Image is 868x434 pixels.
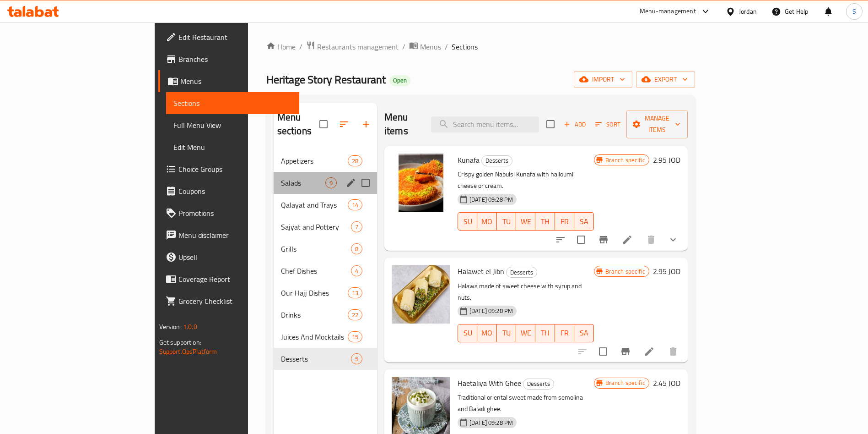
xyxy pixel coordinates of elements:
[281,309,348,320] div: Drinks
[351,223,362,231] span: 7
[281,353,351,364] div: Desserts
[281,287,348,298] div: Our Hajj Dishes
[178,186,292,197] span: Coupons
[507,267,537,278] span: Desserts
[178,252,292,263] span: Upsell
[158,180,300,202] a: Coupons
[344,176,358,190] button: edit
[158,290,300,312] a: Grocery Checklist
[574,71,632,88] button: import
[348,287,362,298] div: items
[622,234,633,245] a: Edit menu item
[477,324,496,342] button: MO
[501,326,512,340] span: TU
[462,215,474,228] span: SU
[392,265,450,324] img: Halawet el Jibn
[158,224,300,246] a: Menu disclaimer
[281,265,351,276] span: Chef Dishes
[274,260,377,282] div: Chef Dishes4
[178,296,292,307] span: Grocery Checklist
[389,75,410,86] div: Open
[523,379,554,389] span: Desserts
[351,353,362,364] div: items
[574,212,593,231] button: SA
[159,346,217,357] a: Support.OpsPlatform
[520,326,532,340] span: WE
[166,92,300,114] a: Sections
[458,212,477,231] button: SU
[158,246,300,268] a: Upsell
[158,70,300,92] a: Menus
[281,243,351,254] span: Grills
[578,326,590,340] span: SA
[593,229,615,251] button: Branch-specific-item
[317,41,399,52] span: Restaurants management
[458,153,480,167] span: Kunafa
[458,324,477,342] button: SU
[266,41,695,53] nav: breadcrumb
[535,212,555,231] button: TH
[555,212,574,231] button: FR
[166,114,300,136] a: Full Menu View
[402,41,405,52] li: /
[325,177,337,188] div: items
[281,331,348,342] span: Juices And Mocktails
[274,146,377,374] nav: Menu sections
[183,321,198,333] span: 1.0.0
[516,324,535,342] button: WE
[274,238,377,260] div: Grills8
[159,336,201,348] span: Get support on:
[482,155,512,166] span: Desserts
[274,326,377,348] div: Juices And Mocktails15
[562,119,587,130] span: Add
[653,154,680,166] h6: 2.95 JOD
[602,379,649,387] span: Branch specific
[173,120,292,131] span: Full Menu View
[560,117,589,132] span: Add item
[180,76,292,87] span: Menus
[452,41,478,52] span: Sections
[541,115,560,134] span: Select section
[178,32,292,43] span: Edit Restaurant
[158,26,300,48] a: Edit Restaurant
[173,98,292,109] span: Sections
[559,326,571,340] span: FR
[653,377,680,390] h6: 2.45 JOD
[539,326,551,340] span: TH
[523,379,554,390] div: Desserts
[348,157,362,165] span: 28
[535,324,555,342] button: TH
[281,199,348,210] div: Qalayat and Trays
[458,280,594,303] p: Halawa made of sweet cheese with syrup and nuts.
[497,324,516,342] button: TU
[555,324,574,342] button: FR
[281,221,351,232] span: Sajyat and Pottery
[458,169,594,192] p: Crispy golden Nabulsi Kunafa with halloumi cheese or cream.
[571,230,591,249] span: Select to update
[281,155,348,166] span: Appetizers
[466,418,517,427] span: [DATE] 09:28 PM
[644,346,655,357] a: Edit menu item
[389,77,410,84] span: Open
[348,309,362,320] div: items
[166,136,300,158] a: Edit Menu
[662,341,684,363] button: delete
[351,267,362,275] span: 4
[158,158,300,180] a: Choice Groups
[274,304,377,326] div: Drinks22
[852,6,856,16] span: S
[274,172,377,194] div: Salads9edit
[348,289,362,297] span: 13
[445,41,448,52] li: /
[348,333,362,341] span: 15
[348,155,362,166] div: items
[274,194,377,216] div: Qalayat and Trays14
[173,142,292,153] span: Edit Menu
[550,229,571,251] button: sort-choices
[615,341,636,363] button: Branch-specific-item
[640,229,662,251] button: delete
[653,265,680,278] h6: 2.95 JOD
[466,307,517,315] span: [DATE] 09:28 PM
